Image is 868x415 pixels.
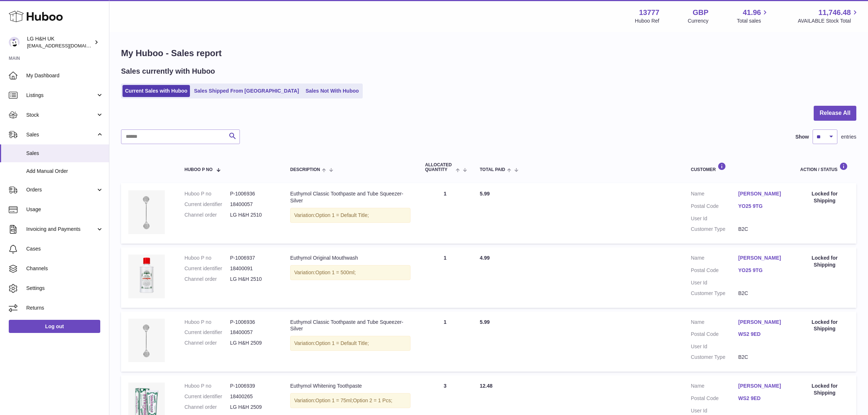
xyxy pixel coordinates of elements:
[290,336,410,351] div: Variation:
[480,319,490,325] span: 5.99
[26,112,96,119] span: Stock
[230,319,276,326] dd: P-1006936
[738,354,786,361] dd: B2C
[184,276,230,283] dt: Channel order
[184,404,230,411] dt: Channel order
[230,265,276,272] dd: 18400091
[184,329,230,336] dt: Current identifier
[26,245,104,252] span: Cases
[480,383,493,389] span: 12.48
[26,92,96,99] span: Listings
[27,35,93,49] div: LG H&H UK
[480,191,490,197] span: 5.99
[315,269,356,275] span: Option 1 = 500ml;
[691,343,738,350] dt: User Id
[290,319,410,333] div: Euthymol Classic Toothpaste and Tube Squeezer-Silver
[26,150,104,157] span: Sales
[798,8,859,24] a: 11,746.48 AVAILABLE Stock Total
[738,255,786,261] a: [PERSON_NAME]
[9,37,20,48] img: veechen@lghnh.co.uk
[800,383,849,396] div: Locked for Shipping
[691,290,738,297] dt: Customer Type
[738,290,786,297] dd: B2C
[290,208,410,223] div: Variation:
[26,285,104,292] span: Settings
[691,190,738,199] dt: Name
[315,212,369,218] span: Option 1 = Default Title;
[26,72,104,79] span: My Dashboard
[814,106,856,121] button: Release All
[184,255,230,261] dt: Huboo P no
[691,279,738,286] dt: User Id
[128,190,165,234] img: Euthymol_Classic_Toothpaste_and_Tube_Squeezer-Silver-Image-4.webp
[418,183,472,244] td: 1
[737,8,769,24] a: 41.96 Total sales
[800,255,849,268] div: Locked for Shipping
[230,393,276,400] dd: 18400265
[290,383,410,389] div: Euthymol Whitening Toothpaste
[290,167,320,172] span: Description
[184,383,230,389] dt: Huboo P no
[738,267,786,274] a: YO25 9TG
[230,329,276,336] dd: 18400057
[121,66,215,76] h2: Sales currently with Huboo
[191,85,301,97] a: Sales Shipped From [GEOGRAPHIC_DATA]
[738,383,786,389] a: [PERSON_NAME]
[184,340,230,346] dt: Channel order
[290,265,410,280] div: Variation:
[639,8,659,18] strong: 13777
[743,8,761,18] span: 41.96
[26,305,104,311] span: Returns
[121,47,856,59] h1: My Huboo - Sales report
[693,8,708,18] strong: GBP
[738,226,786,233] dd: B2C
[418,247,472,308] td: 1
[26,265,104,272] span: Channels
[230,212,276,218] dd: LG H&H 2510
[353,397,392,403] span: Option 2 = 1 Pcs;
[818,8,851,18] span: 11,746.48
[230,276,276,283] dd: LG H&H 2510
[128,319,165,362] img: Euthymol_Classic_Toothpaste_and_Tube_Squeezer-Silver-Image-4.webp
[128,255,165,298] img: Euthymol-Original-Mouthwash-500ml.webp
[738,319,786,326] a: [PERSON_NAME]
[480,255,490,261] span: 4.99
[418,311,472,372] td: 1
[315,340,369,346] span: Option 1 = Default Title;
[290,393,410,408] div: Variation:
[738,395,786,402] a: WS2 9ED
[738,190,786,197] a: [PERSON_NAME]
[290,255,410,261] div: Euthymol Original Mouthwash
[480,167,505,172] span: Total paid
[26,186,96,193] span: Orders
[691,226,738,233] dt: Customer Type
[691,395,738,404] dt: Postal Code
[184,167,213,172] span: Huboo P no
[691,319,738,327] dt: Name
[230,340,276,346] dd: LG H&H 2509
[9,320,100,333] a: Log out
[691,162,786,172] div: Customer
[290,190,410,204] div: Euthymol Classic Toothpaste and Tube Squeezer-Silver
[738,331,786,338] a: WS2 9ED
[691,267,738,276] dt: Postal Code
[800,162,849,172] div: Action / Status
[184,190,230,197] dt: Huboo P no
[635,18,659,24] div: Huboo Ref
[691,331,738,340] dt: Postal Code
[425,163,454,172] span: ALLOCATED Quantity
[184,201,230,208] dt: Current identifier
[795,133,809,140] label: Show
[184,212,230,218] dt: Channel order
[691,203,738,212] dt: Postal Code
[737,18,769,24] span: Total sales
[230,255,276,261] dd: P-1006937
[230,383,276,389] dd: P-1006939
[230,201,276,208] dd: 18400057
[841,133,856,140] span: entries
[26,206,104,213] span: Usage
[184,393,230,400] dt: Current identifier
[691,255,738,263] dt: Name
[122,85,190,97] a: Current Sales with Huboo
[800,190,849,204] div: Locked for Shipping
